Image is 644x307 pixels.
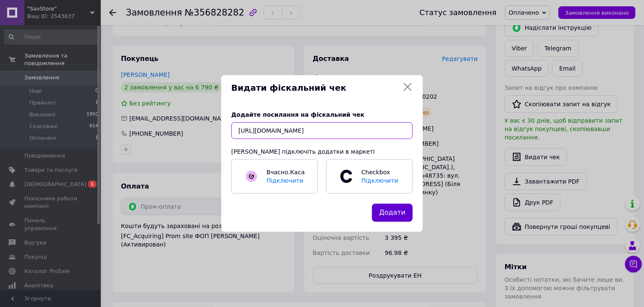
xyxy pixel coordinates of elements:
[326,159,413,194] a: CheckboxПідключити
[231,82,399,94] span: Видати фіскальний чек
[372,204,413,222] button: Додати
[231,111,364,118] span: Додайте посилання на фіскальний чек
[231,147,413,156] div: [PERSON_NAME] підключіть додатки в маркеті
[231,122,413,139] input: URL чека
[267,169,305,176] span: Вчасно.Каса
[231,159,318,194] a: Вчасно.КасаПідключити
[361,177,398,184] span: Підключити
[267,177,304,184] span: Підключити
[357,168,403,185] span: Checkbox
